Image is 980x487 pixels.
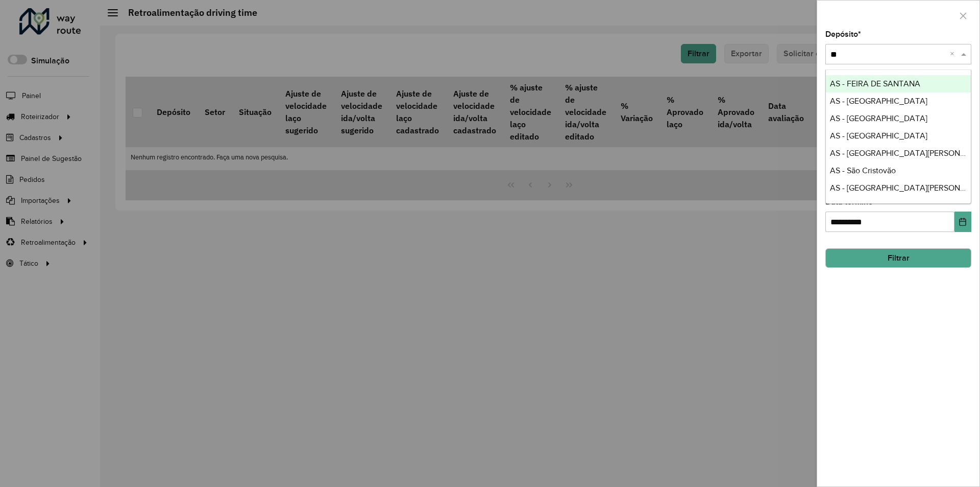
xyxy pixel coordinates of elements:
[954,212,971,232] button: Choose Date
[950,48,959,60] span: Clear all
[825,248,971,268] button: Filtrar
[830,166,896,175] span: AS - São Cristovão
[830,131,927,140] span: AS - [GEOGRAPHIC_DATA]
[830,97,927,105] span: AS - [GEOGRAPHIC_DATA]
[825,69,971,204] ng-dropdown-panel: Options list
[830,79,920,88] span: AS - FEIRA DE SANTANA
[825,28,861,40] label: Depósito
[830,114,927,123] span: AS - [GEOGRAPHIC_DATA]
